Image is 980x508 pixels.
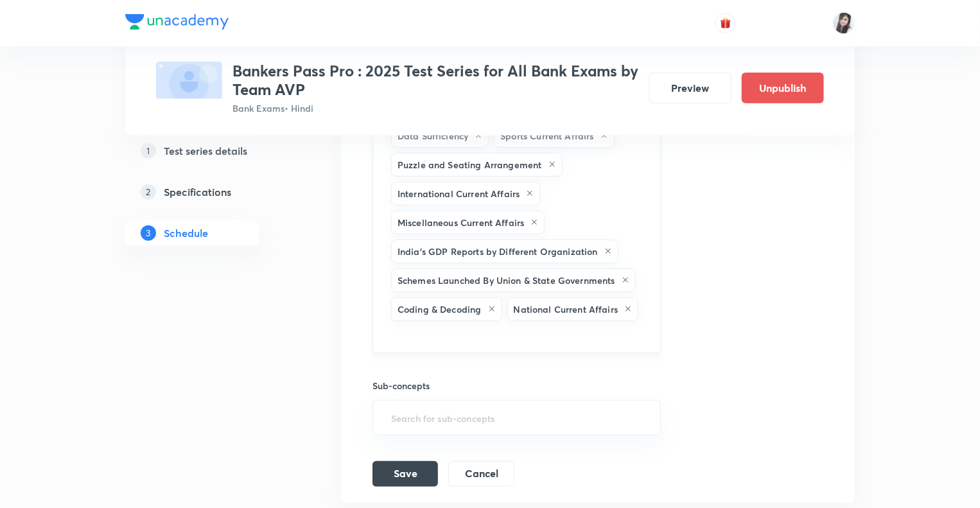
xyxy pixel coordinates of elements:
button: Cancel [448,461,514,487]
a: 1Test series details [125,138,300,164]
h5: Schedule [164,225,208,241]
p: Bank Exams • Hindi [232,101,639,115]
button: avatar [715,13,736,33]
h5: Test series details [164,143,247,159]
p: 3 [141,225,156,241]
h5: Specifications [164,184,231,200]
img: Company Logo [125,14,229,30]
img: fallback-thumbnail.png [156,62,222,99]
h3: Bankers Pass Pro : 2025 Test Series for All Bank Exams by Team AVP [232,62,639,99]
img: Manjeet Kaur [833,12,855,34]
h6: Sports Current Affairs [500,129,593,143]
p: 2 [141,184,156,200]
h6: Schemes Launched By Union & State Governments [398,274,615,287]
button: Save [372,461,438,487]
button: Preview [649,73,731,103]
a: Company Logo [125,14,229,33]
h6: India’s GDP Reports by Different Organization [398,245,598,258]
img: avatar [720,17,731,29]
h6: Coding & Decoding [398,302,482,316]
button: Open [653,416,656,419]
p: 1 [141,143,156,159]
h6: Miscellaneous Current Affairs [398,216,524,229]
h6: International Current Affairs [398,187,520,200]
h6: Sub-concepts [372,379,661,392]
h6: Puzzle and Seating Arrangement [398,158,542,171]
a: 2Specifications [125,179,300,205]
button: Open [653,139,656,142]
h6: Data Sufficiency [398,129,468,143]
button: Unpublish [742,73,824,103]
input: Search for sub-concepts [389,406,645,430]
h6: National Current Affairs [514,302,618,316]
